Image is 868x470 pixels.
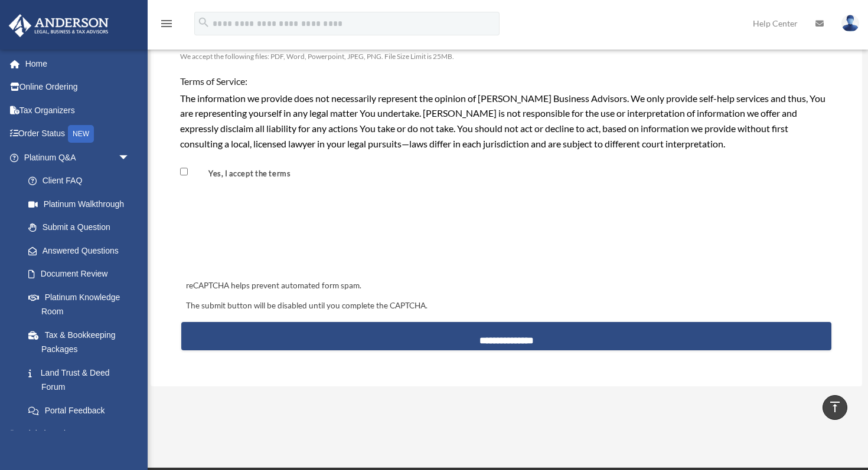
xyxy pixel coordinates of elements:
[841,15,859,32] img: User Pic
[68,125,94,143] div: NEW
[159,17,174,31] i: menu
[180,91,833,151] div: The information we provide does not necessarily represent the opinion of [PERSON_NAME] Business A...
[181,299,831,313] div: The submit button will be disabled until you complete the CAPTCHA.
[180,75,833,88] h4: Terms of Service:
[823,395,847,420] a: vertical_align_top
[5,14,112,37] img: Anderson Advisors Platinum Portal
[8,52,148,75] a: Home
[181,279,831,293] div: reCAPTCHA helps prevent automated form spam.
[17,361,148,399] a: Land Trust & Deed Forum
[190,169,295,180] label: Yes, I accept the terms
[180,52,454,61] span: We accept the following files: PDF, Word, Powerpoint, JPEG, PNG. File Size Limit is 25MB.
[17,169,148,193] a: Client FAQ
[159,21,174,31] a: menu
[118,422,142,446] span: arrow_drop_down
[8,422,148,446] a: Digital Productsarrow_drop_down
[182,209,362,255] iframe: reCAPTCHA
[17,399,148,422] a: Portal Feedback
[8,98,148,122] a: Tax Organizers
[118,146,142,170] span: arrow_drop_down
[8,122,148,146] a: Order StatusNEW
[828,400,842,414] i: vertical_align_top
[17,239,148,262] a: Answered Questions
[197,16,210,29] i: search
[8,75,148,99] a: Online Ordering
[17,323,148,361] a: Tax & Bookkeeping Packages
[17,192,148,216] a: Platinum Walkthrough
[8,146,148,169] a: Platinum Q&Aarrow_drop_down
[17,285,148,323] a: Platinum Knowledge Room
[17,262,142,286] a: Document Review
[17,216,148,239] a: Submit a Question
